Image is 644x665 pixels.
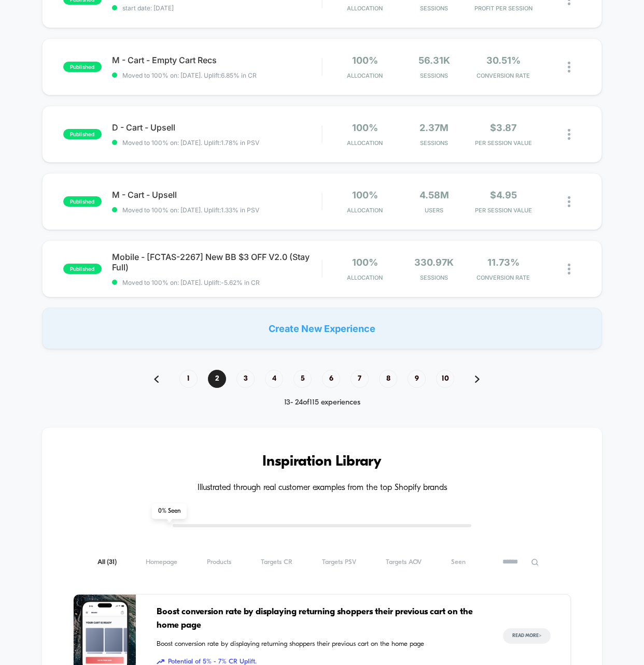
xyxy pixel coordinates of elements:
span: D - Cart - Upsell [112,122,322,133]
img: close [568,129,570,140]
span: CONVERSION RATE [471,274,536,281]
img: pagination forward [475,375,480,383]
span: Allocation [347,274,383,281]
img: close [568,264,570,274]
span: CONVERSION RATE [471,72,536,79]
span: Boost conversion rate by displaying returning shoppers their previous cart on the home page [157,639,483,649]
span: 4 [265,370,283,388]
span: All [97,558,117,566]
span: 8 [379,370,397,388]
span: Allocation [347,139,383,147]
span: PER SESSION VALUE [471,207,536,214]
span: M - Cart - Upsell [112,190,322,200]
img: close [568,196,570,207]
span: 3 [236,370,255,388]
span: Targets CR [261,558,292,566]
span: published [63,196,102,207]
span: Moved to 100% on: [DATE] . Uplift: 6.85% in CR [122,71,257,79]
span: 9 [408,370,426,388]
span: Moved to 100% on: [DATE] . Uplift: 1.78% in PSV [122,139,259,147]
span: PROFIT PER SESSION [471,5,536,12]
span: Allocation [347,207,383,214]
span: Users [402,207,466,214]
div: 13 - 24 of 115 experiences [144,398,500,407]
span: published [63,62,102,72]
span: Homepage [146,558,177,566]
span: Allocation [347,5,383,12]
span: 10 [436,370,454,388]
img: close [568,62,570,73]
span: Mobile - [FCTAS-2267] New BB $3 OFF V2.0 (Stay Full) [112,252,322,272]
span: Sessions [402,5,466,12]
span: 0 % Seen [152,503,187,519]
span: Sessions [402,139,466,147]
h4: Illustrated through real customer examples from the top Shopify brands [73,483,571,493]
span: Moved to 100% on: [DATE] . Uplift: -5.62% in CR [122,279,260,286]
span: start date: [DATE] [112,4,322,12]
span: 100% [352,257,378,268]
span: Boost conversion rate by displaying returning shoppers their previous cart on the home page [157,605,483,632]
span: Seen [451,558,466,566]
div: Create New Experience [42,308,603,349]
span: $3.87 [490,122,516,133]
span: 6 [322,370,340,388]
span: Sessions [402,72,466,79]
span: Targets PSV [322,558,356,566]
span: Products [207,558,231,566]
span: Moved to 100% on: [DATE] . Uplift: 1.33% in PSV [122,206,259,214]
span: ( 31 ) [107,559,117,566]
span: 2.37M [419,122,449,133]
span: 30.51% [486,55,521,66]
h3: Inspiration Library [73,454,571,470]
img: pagination back [154,375,159,383]
span: 1 [179,370,198,388]
span: published [63,264,102,274]
span: 5 [293,370,312,388]
span: Sessions [402,274,466,281]
span: 11.73% [487,257,520,268]
span: 100% [352,190,378,200]
span: Targets AOV [386,558,422,566]
span: $4.95 [490,190,517,200]
span: 7 [351,370,369,388]
span: Allocation [347,72,383,79]
span: 100% [352,55,378,66]
span: 100% [352,122,378,133]
span: 56.31k [418,55,450,66]
span: 330.97k [414,257,454,268]
button: Read More> [503,628,551,644]
span: 2 [208,370,226,388]
span: M - Cart - Empty Cart Recs [112,55,322,65]
span: PER SESSION VALUE [471,139,536,147]
span: 4.58M [419,190,449,200]
span: published [63,129,102,139]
